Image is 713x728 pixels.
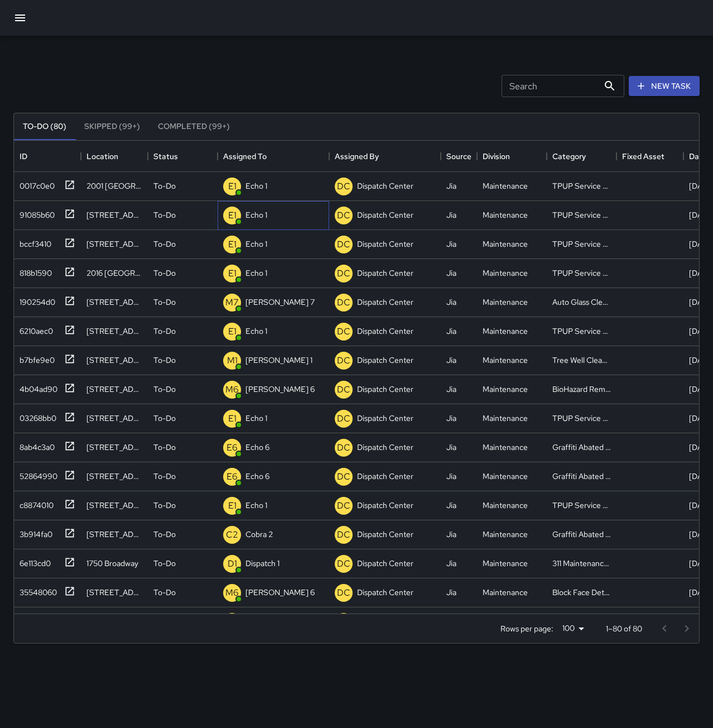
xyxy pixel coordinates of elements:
[228,209,237,222] p: E1
[15,524,52,540] div: 3b914fa0
[245,238,267,250] p: Echo 1
[337,528,350,542] p: DC
[153,442,176,453] p: To-Do
[552,180,611,191] div: TPUP Service Requested
[483,355,528,366] div: Maintenance
[357,587,413,598] p: Dispatch Center
[153,296,176,308] p: To-Do
[357,384,413,395] p: Dispatch Center
[446,442,456,453] div: Jia
[483,529,528,540] div: Maintenance
[483,471,528,482] div: Maintenance
[14,113,75,140] button: To-Do (80)
[153,180,176,191] p: To-Do
[153,500,176,511] p: To-Do
[15,582,57,598] div: 35548060
[227,470,238,483] p: E6
[86,587,142,598] div: 222 19th Street
[357,529,413,540] p: Dispatch Center
[552,355,611,366] div: Tree Well Cleaned
[357,180,413,191] p: Dispatch Center
[153,384,176,395] p: To-Do
[228,238,237,251] p: E1
[335,141,379,172] div: Assigned By
[153,413,176,424] p: To-Do
[483,325,528,337] div: Maintenance
[606,623,642,634] p: 1–80 of 80
[337,470,350,483] p: DC
[245,442,269,453] p: Echo 6
[149,113,239,140] button: Completed (99+)
[446,529,456,540] div: Jia
[148,141,218,172] div: Status
[225,586,239,600] p: M6
[86,558,138,569] div: 1750 Broadway
[86,141,118,172] div: Location
[616,141,683,172] div: Fixed Asset
[552,471,611,482] div: Graffiti Abated Large
[245,529,273,540] p: Cobra 2
[337,180,350,193] p: DC
[446,413,456,424] div: Jia
[228,180,237,193] p: E1
[153,471,176,482] p: To-Do
[245,325,267,337] p: Echo 1
[446,500,456,511] div: Jia
[337,238,350,251] p: DC
[357,296,413,308] p: Dispatch Center
[153,325,176,337] p: To-Do
[20,141,27,172] div: ID
[357,500,413,511] p: Dispatch Center
[245,355,312,366] p: [PERSON_NAME] 1
[337,499,350,513] p: DC
[552,209,611,221] div: TPUP Service Requested
[552,325,611,337] div: TPUP Service Requested
[446,238,456,250] div: Jia
[337,325,350,338] p: DC
[329,141,441,172] div: Assigned By
[357,355,413,366] p: Dispatch Center
[226,528,238,542] p: C2
[446,325,456,337] div: Jia
[15,234,51,250] div: bccf3410
[225,296,239,309] p: M7
[86,325,142,337] div: 901 Franklin Street
[15,611,53,627] div: 725f9fb0
[228,557,237,571] p: D1
[153,355,176,366] p: To-Do
[337,586,350,600] p: DC
[223,141,267,172] div: Assigned To
[446,558,456,569] div: Jia
[245,413,267,424] p: Echo 1
[357,325,413,337] p: Dispatch Center
[14,141,81,172] div: ID
[86,500,142,511] div: 902 Washington Street
[477,141,547,172] div: Division
[446,296,456,308] div: Jia
[86,384,142,395] div: 435 19th Street
[337,209,350,222] p: DC
[357,558,413,569] p: Dispatch Center
[483,558,528,569] div: Maintenance
[483,180,528,191] div: Maintenance
[81,141,148,172] div: Location
[15,350,55,366] div: b7bfe9e0
[86,529,142,540] div: 1731 Franklin Street
[483,267,528,279] div: Maintenance
[153,587,176,598] p: To-Do
[15,495,54,511] div: c8874010
[15,408,56,424] div: 03268bb0
[337,412,350,425] p: DC
[245,180,267,191] p: Echo 1
[483,384,528,395] div: Maintenance
[337,267,350,280] p: DC
[357,413,413,424] p: Dispatch Center
[441,141,477,172] div: Source
[15,321,53,337] div: 6210aec0
[552,141,586,172] div: Category
[446,355,456,366] div: Jia
[245,558,280,569] p: Dispatch 1
[15,263,52,279] div: 818b1590
[483,500,528,511] div: Maintenance
[153,267,176,279] p: To-Do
